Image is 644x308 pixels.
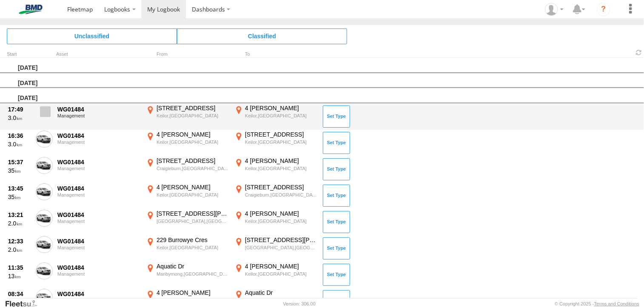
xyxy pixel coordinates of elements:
[57,219,140,224] div: Management
[8,106,31,113] div: 17:49
[5,299,44,308] a: Visit our Website
[245,131,317,138] div: [STREET_ADDRESS]
[157,289,228,297] div: 4 [PERSON_NAME]
[323,158,350,180] button: Click to Set
[8,193,31,201] div: 35
[157,192,228,198] div: Keilor,[GEOGRAPHIC_DATA]
[177,29,347,44] span: Click to view Classified Trips
[145,210,230,234] label: Click to View Event Location
[7,52,32,57] div: Click to Sort
[145,131,230,155] label: Click to View Event Location
[8,220,31,227] div: 2.0
[57,211,140,219] div: WG01484
[542,3,567,16] div: Leo Sargent
[8,272,31,280] div: 13
[8,185,31,192] div: 13:45
[233,157,318,182] label: Click to View Event Location
[245,165,317,171] div: Keilor,[GEOGRAPHIC_DATA]
[57,271,140,277] div: Management
[323,237,350,260] button: Click to Set
[233,236,318,261] label: Click to View Event Location
[245,183,317,191] div: [STREET_ADDRESS]
[57,113,140,118] div: Management
[57,290,140,298] div: WG01484
[8,158,31,166] div: 15:37
[634,48,644,57] span: Refresh
[157,236,228,244] div: 229 Burrowye Cres
[157,113,228,119] div: Keilor,[GEOGRAPHIC_DATA]
[145,104,230,129] label: Click to View Event Location
[157,271,228,277] div: Maribyrnong,[GEOGRAPHIC_DATA]
[157,262,228,270] div: Aquatic Dr
[233,52,318,57] div: To
[57,106,140,113] div: WG01484
[594,301,639,306] a: Terms and Conditions
[8,290,31,298] div: 08:34
[8,140,31,148] div: 3.0
[323,106,350,128] button: Click to Set
[157,131,228,138] div: 4 [PERSON_NAME]
[56,52,141,57] div: Asset
[145,52,230,57] div: From
[57,237,140,245] div: WG01484
[245,104,317,112] div: 4 [PERSON_NAME]
[157,245,228,251] div: Keilor,[GEOGRAPHIC_DATA]
[8,114,31,122] div: 3.0
[8,167,31,174] div: 35
[57,245,140,250] div: Management
[233,262,318,287] label: Click to View Event Location
[245,297,317,303] div: Maribyrnong,[GEOGRAPHIC_DATA]
[8,264,31,271] div: 11:35
[8,237,31,245] div: 12:33
[245,262,317,270] div: 4 [PERSON_NAME]
[57,132,140,140] div: WG01484
[157,139,228,145] div: Keilor,[GEOGRAPHIC_DATA]
[8,211,31,219] div: 13:21
[323,211,350,233] button: Click to Set
[157,157,228,165] div: [STREET_ADDRESS]
[245,139,317,145] div: Keilor,[GEOGRAPHIC_DATA]
[283,301,316,306] div: Version: 306.00
[597,3,610,16] i: ?
[233,210,318,234] label: Click to View Event Location
[157,104,228,112] div: [STREET_ADDRESS]
[145,157,230,182] label: Click to View Event Location
[245,192,317,198] div: Craigieburn,[GEOGRAPHIC_DATA]
[145,183,230,208] label: Click to View Event Location
[245,289,317,297] div: Aquatic Dr
[245,210,317,217] div: 4 [PERSON_NAME]
[145,262,230,287] label: Click to View Event Location
[233,104,318,129] label: Click to View Event Location
[57,140,140,145] div: Management
[57,166,140,171] div: Management
[157,218,228,224] div: [GEOGRAPHIC_DATA],[GEOGRAPHIC_DATA]
[157,297,228,303] div: Keilor,[GEOGRAPHIC_DATA]
[245,113,317,119] div: Keilor,[GEOGRAPHIC_DATA]
[233,131,318,155] label: Click to View Event Location
[245,245,317,251] div: [GEOGRAPHIC_DATA],[GEOGRAPHIC_DATA]
[57,264,140,271] div: WG01484
[8,132,31,140] div: 16:36
[9,5,53,14] img: bmd-logo.svg
[323,264,350,286] button: Click to Set
[7,29,177,44] span: Click to view Unclassified Trips
[245,271,317,277] div: Keilor,[GEOGRAPHIC_DATA]
[245,157,317,165] div: 4 [PERSON_NAME]
[57,298,140,303] div: Management
[8,246,31,254] div: 2.0
[555,301,639,306] div: © Copyright 2025 -
[57,192,140,197] div: Management
[245,236,317,244] div: [STREET_ADDRESS][PERSON_NAME]
[157,165,228,171] div: Craigieburn,[GEOGRAPHIC_DATA]
[157,183,228,191] div: 4 [PERSON_NAME]
[233,183,318,208] label: Click to View Event Location
[57,158,140,166] div: WG01484
[323,132,350,154] button: Click to Set
[245,218,317,224] div: Keilor,[GEOGRAPHIC_DATA]
[323,185,350,207] button: Click to Set
[57,185,140,192] div: WG01484
[145,236,230,261] label: Click to View Event Location
[157,210,228,217] div: [STREET_ADDRESS][PERSON_NAME]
